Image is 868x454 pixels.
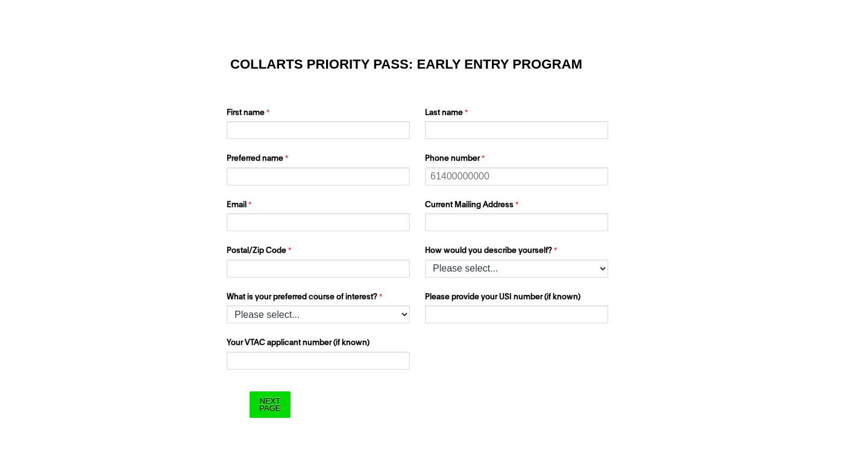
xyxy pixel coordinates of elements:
[227,199,413,214] label: Email
[227,245,413,260] label: Postal/Zip Code
[227,260,410,278] input: Postal/Zip Code
[425,245,611,260] label: How would you describe yourself?
[425,153,611,167] label: Phone number
[227,107,413,122] label: First name
[227,167,410,185] input: Preferred name
[425,260,608,278] select: How would you describe yourself?
[227,352,410,370] input: Your VTAC applicant number (if known)
[425,107,611,122] label: Last name
[227,153,413,167] label: Preferred name
[425,199,611,214] label: Current Mailing Address
[425,121,608,139] input: Last name
[425,213,608,231] input: Current Mailing Address
[425,305,608,323] input: Please provide your USI number (if known)
[425,167,608,185] input: Phone number
[250,391,290,417] input: Next Page
[227,337,413,352] label: Your VTAC applicant number (if known)
[425,291,611,306] label: Please provide your USI number (if known)
[227,213,410,231] input: Email
[227,305,410,323] select: What is your preferred course of interest?
[227,291,413,306] label: What is your preferred course of interest?
[227,121,410,139] input: First name
[230,58,638,70] h1: COLLARTS PRIORITY PASS: EARLY ENTRY PROGRAM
